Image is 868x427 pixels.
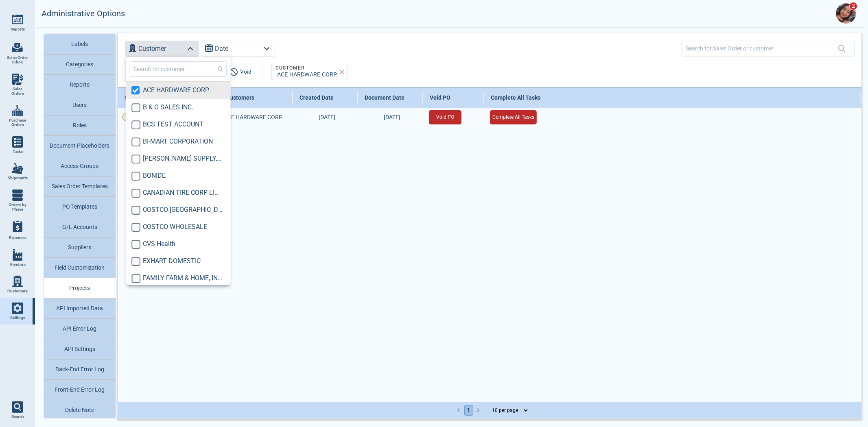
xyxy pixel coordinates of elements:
[430,94,450,101] span: Void PO
[464,405,473,416] button: page 1
[11,27,25,32] span: Reports
[44,75,116,95] button: Reports
[12,136,23,148] img: menu_icon
[491,94,540,101] span: Complete All Tasks
[13,149,23,154] span: Tasks
[125,94,158,101] span: Sales Orders
[42,9,125,18] h2: Administrative Options
[143,256,223,266] span: EXHART DOMESTIC
[44,237,116,258] button: Suppliers
[319,114,335,120] span: [DATE]
[44,197,116,217] button: PO Templates
[44,217,116,237] button: G/L Accounts
[44,176,116,197] button: Sales Order Templates
[44,339,116,359] button: API Settings
[143,85,223,95] span: ACE HARDWARE CORP.
[44,136,116,156] button: Document Placeholders
[7,289,28,294] span: Customers
[44,380,116,400] button: Front-End Error Log
[139,43,166,54] label: Customer
[686,43,838,54] input: Search for Sales Order or customer
[12,74,23,85] img: menu_icon
[7,87,28,96] span: Sales Orders
[215,43,229,54] label: Date
[275,65,306,71] legend: Customer
[44,54,116,75] button: Categories
[143,222,223,232] span: COSTCO WHOLESALE
[44,95,116,115] button: Users
[143,239,223,249] span: CVS Health
[12,303,23,314] img: menu_icon
[143,120,223,129] span: BCS TEST ACCOUNT
[9,235,26,240] span: Expenses
[226,94,254,101] span: Customers
[143,273,223,283] span: FAMILY FARM & HOME, INC.
[11,414,24,419] span: Search
[12,105,23,116] img: menu_icon
[143,137,223,146] span: BI-MART CORPORATION
[12,276,23,287] img: menu_icon
[44,298,116,319] button: API Imported Data
[130,61,227,77] input: Search for customer
[125,41,199,57] button: Customer
[12,190,23,201] img: menu_icon
[224,114,283,120] span: ACE HARDWARE CORP.
[300,94,334,101] span: Created Date
[12,249,23,261] img: menu_icon
[143,188,223,198] span: CANADIAN TIRE CORP LIMITED
[7,118,28,127] span: Purchase Orders
[240,67,251,77] span: Void
[7,55,28,65] span: Sales Order Inbox
[454,405,483,416] nav: pagination navigation
[849,2,857,10] span: 2
[8,176,28,181] span: Shipments
[429,110,461,124] button: Void PO
[12,14,23,25] img: menu_icon
[44,319,116,339] button: API Error Log
[7,203,28,212] span: Orders by Phase
[44,156,116,176] button: Access Groups
[143,171,223,181] span: BONIDE
[44,359,116,380] button: Back-End Error Log
[44,278,116,298] button: Projects
[143,205,223,215] span: COSTCO [GEOGRAPHIC_DATA]
[219,64,263,80] button: Void
[44,115,116,136] button: Roles
[44,400,116,420] button: Delete Note
[384,114,400,120] span: [DATE]
[12,163,23,174] img: menu_icon
[10,262,26,267] span: Vendors
[202,41,275,57] button: Date
[143,154,223,163] span: [PERSON_NAME] SUPPLY, INC.
[10,316,25,320] span: Settings
[44,258,116,278] button: Field Customization
[275,72,341,78] div: ACE HARDWARE CORP.
[44,34,116,54] button: Labels
[365,94,404,101] span: Document Date
[143,102,223,112] span: B & G SALES INC.
[490,110,537,124] button: Complete All Tasks
[836,3,856,24] img: Avatar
